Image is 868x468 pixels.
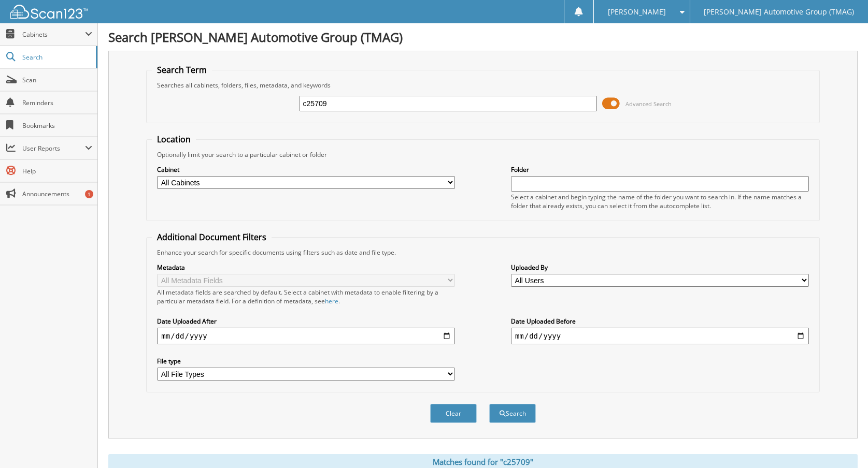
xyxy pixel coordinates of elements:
[157,317,455,326] label: Date Uploaded After
[22,53,91,62] span: Search
[152,134,196,145] legend: Location
[157,328,455,344] input: start
[22,189,92,198] span: Announcements
[511,317,809,326] label: Date Uploaded Before
[22,30,85,39] span: Cabinets
[608,9,666,15] span: [PERSON_NAME]
[152,64,212,76] legend: Search Term
[22,98,92,107] span: Reminders
[157,288,455,305] div: All metadata fields are searched by default. Select a cabinet with metadata to enable filtering b...
[325,297,338,305] a: here
[22,167,92,175] span: Help
[152,150,814,159] div: Optionally limit your search to a particular cabinet or folder
[625,100,672,108] span: Advanced Search
[511,193,809,210] div: Select a cabinet and begin typing the name of the folder you want to search in. If the name match...
[152,248,814,257] div: Enhance your search for specific documents using filters such as date and file type.
[157,263,455,272] label: Metadata
[430,404,477,423] button: Clear
[511,328,809,344] input: end
[22,76,92,84] span: Scan
[22,144,85,153] span: User Reports
[85,190,93,198] div: 1
[152,231,272,243] legend: Additional Document Filters
[10,5,88,19] img: scan123-logo-white.svg
[704,9,854,15] span: [PERSON_NAME] Automotive Group (TMAG)
[489,404,536,423] button: Search
[108,28,858,46] h1: Search [PERSON_NAME] Automotive Group (TMAG)
[511,165,809,174] label: Folder
[157,357,455,365] label: File type
[157,165,455,174] label: Cabinet
[22,121,92,130] span: Bookmarks
[152,81,814,90] div: Searches all cabinets, folders, files, metadata, and keywords
[511,263,809,272] label: Uploaded By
